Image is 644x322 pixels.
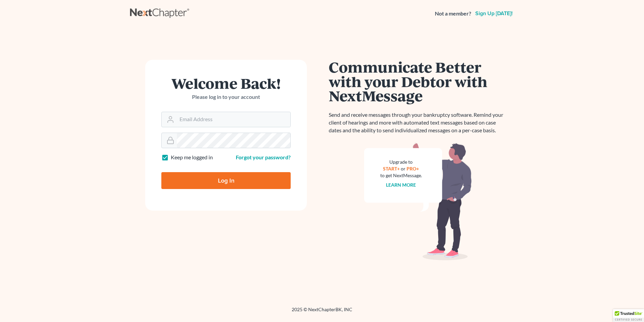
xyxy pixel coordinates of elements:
[364,142,472,261] img: nextmessage_bg-59042aed3d76b12b5cd301f8e5b87938c9018125f34e5fa2b7a6b67550977c72.svg
[380,172,422,179] div: to get NextMessage.
[380,159,422,165] div: Upgrade to
[386,182,416,188] a: Learn more
[329,60,507,103] h1: Communicate Better with your Debtor with NextMessage
[161,172,291,189] input: Log In
[161,76,291,90] h1: Welcome Back!
[613,309,644,322] div: TrustedSite Certified
[161,93,291,101] p: Please log in to your account
[435,10,471,18] strong: Not a member?
[407,166,419,171] a: PRO+
[236,154,291,160] a: Forgot your password?
[474,11,514,16] a: Sign up [DATE]!
[177,112,290,127] input: Email Address
[130,306,514,318] div: 2025 © NextChapterBK, INC
[383,166,400,171] a: START+
[329,111,507,134] p: Send and receive messages through your bankruptcy software. Remind your client of hearings and mo...
[401,166,406,171] span: or
[171,154,213,161] label: Keep me logged in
